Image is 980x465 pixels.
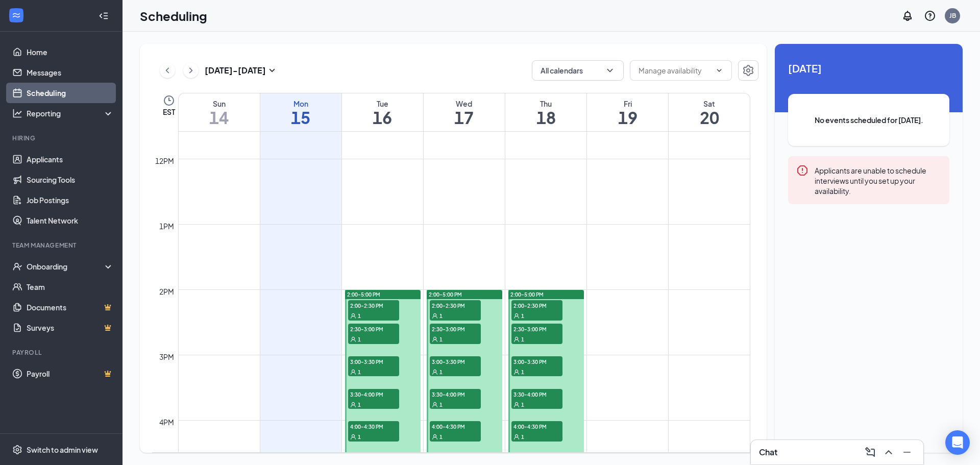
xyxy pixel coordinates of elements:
[430,356,481,366] span: 3:00-3:30 PM
[27,62,114,83] a: Messages
[430,300,481,310] span: 2:00-2:30 PM
[639,65,711,76] input: Manage availability
[430,324,481,334] span: 2:30-3:00 PM
[157,351,176,362] div: 3pm
[157,221,176,232] div: 1pm
[348,324,399,334] span: 2:30-3:00 PM
[742,64,754,77] svg: Settings
[439,433,443,440] span: 1
[669,109,750,126] h1: 20
[179,93,260,131] a: September 14, 2025
[521,336,524,343] span: 1
[505,93,586,131] a: September 18, 2025
[945,430,970,455] div: Open Intercom Messenger
[153,155,176,166] div: 12pm
[27,42,114,62] a: Home
[439,312,443,320] span: 1
[12,445,22,455] svg: Settings
[358,401,361,408] span: 1
[738,60,758,81] button: Settings
[350,434,356,440] svg: User
[424,109,505,126] h1: 17
[759,447,777,458] h3: Chat
[163,107,175,117] span: EST
[439,336,443,343] span: 1
[11,10,21,20] svg: WorkstreamLogo
[157,286,176,297] div: 2pm
[348,356,399,366] span: 3:00-3:30 PM
[511,300,562,310] span: 2:00-2:30 PM
[160,63,175,78] button: ChevronLeft
[348,421,399,431] span: 4:00-4:30 PM
[901,446,913,458] svg: Minimize
[511,389,562,399] span: 3:30-4:00 PM
[27,277,114,297] a: Team
[511,324,562,334] span: 2:30-3:00 PM
[513,336,520,342] svg: User
[27,190,114,210] a: Job Postings
[808,114,929,126] span: No events scheduled for [DATE].
[205,65,266,76] h3: [DATE] - [DATE]
[513,434,520,440] svg: User
[432,336,438,342] svg: User
[27,149,114,169] a: Applicants
[432,434,438,440] svg: User
[162,64,173,77] svg: ChevronLeft
[521,312,524,320] span: 1
[12,241,112,250] div: Team Management
[27,363,114,384] a: PayrollCrown
[99,11,109,21] svg: Collapse
[27,297,114,317] a: DocumentsCrown
[439,401,443,408] span: 1
[510,291,544,298] span: 2:00-5:00 PM
[12,134,112,142] div: Hiring
[513,369,520,375] svg: User
[429,291,462,298] span: 2:00-5:00 PM
[348,389,399,399] span: 3:30-4:00 PM
[439,369,443,376] span: 1
[140,7,207,25] h1: Scheduling
[883,446,895,458] svg: ChevronUp
[862,444,878,460] button: ComposeMessage
[669,93,750,131] a: September 20, 2025
[350,313,356,319] svg: User
[715,66,723,75] svg: ChevronDown
[424,99,505,109] div: Wed
[27,445,98,455] div: Switch to admin view
[260,109,341,126] h1: 15
[350,336,356,342] svg: User
[350,402,356,408] svg: User
[179,99,260,109] div: Sun
[342,93,423,131] a: September 16, 2025
[605,65,615,76] svg: ChevronDown
[815,164,941,196] div: Applicants are unable to schedule interviews until you set up your availability.
[505,99,586,109] div: Thu
[430,421,481,431] span: 4:00-4:30 PM
[511,356,562,366] span: 3:00-3:30 PM
[163,94,175,107] svg: Clock
[260,93,341,131] a: September 15, 2025
[521,401,524,408] span: 1
[347,291,380,298] span: 2:00-5:00 PM
[358,312,361,320] span: 1
[513,402,520,408] svg: User
[924,10,936,22] svg: QuestionInfo
[587,99,668,109] div: Fri
[899,444,915,460] button: Minimize
[358,369,361,376] span: 1
[342,99,423,109] div: Tue
[532,60,624,81] button: All calendarsChevronDown
[788,60,949,76] span: [DATE]
[864,446,876,458] svg: ComposeMessage
[432,369,438,375] svg: User
[796,164,808,177] svg: Error
[424,93,505,131] a: September 17, 2025
[669,99,750,109] div: Sat
[12,108,22,118] svg: Analysis
[880,444,897,460] button: ChevronUp
[350,369,356,375] svg: User
[27,169,114,190] a: Sourcing Tools
[27,317,114,338] a: SurveysCrown
[430,389,481,399] span: 3:30-4:00 PM
[12,261,22,272] svg: UserCheck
